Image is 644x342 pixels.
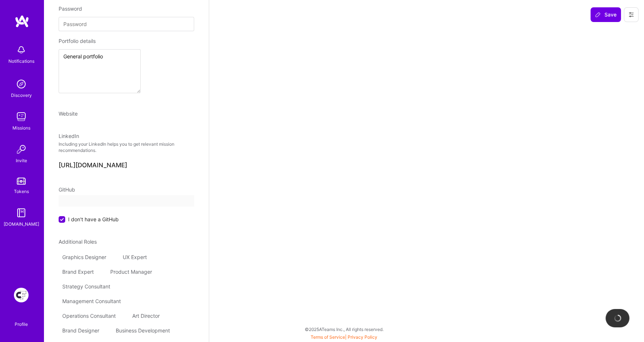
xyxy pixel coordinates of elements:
[311,334,377,340] span: |
[348,334,377,340] a: Privacy Policy
[15,15,29,28] img: logo
[59,251,116,263] div: Graphics Designer
[14,142,29,157] img: Invite
[59,37,194,45] div: Portfolio details
[129,310,170,322] div: Art Director
[14,109,29,124] img: teamwork
[12,288,30,302] a: Creative Fabrica Project Team
[59,49,141,93] textarea: General portfolio
[119,251,157,263] div: UX Expert
[612,313,623,323] img: loading
[14,205,29,220] img: guide book
[8,57,34,65] div: Notifications
[124,300,127,303] i: icon Close
[17,178,26,185] img: tokens
[107,266,162,278] div: Product Manager
[59,266,104,278] div: Brand Expert
[14,43,29,57] img: bell
[59,5,194,12] div: Password
[591,7,621,22] button: Save
[59,310,126,322] div: Operations Consultant
[110,256,112,259] i: icon Close
[595,11,617,18] span: Save
[68,215,119,223] span: I don't have a GitHub
[12,124,30,132] div: Missions
[44,320,644,338] div: © 2025 ATeams Inc., All rights reserved.
[114,285,116,288] i: icon Close
[15,320,28,327] div: Profile
[16,157,27,164] div: Invite
[59,295,131,307] div: Management Consultant
[59,239,97,245] span: Additional Roles
[119,314,122,317] i: icon Close
[59,325,109,336] div: Brand Designer
[311,334,345,340] a: Terms of Service
[12,313,30,327] a: Profile
[59,110,78,117] span: Website
[97,270,100,273] i: icon Close
[59,17,194,31] input: Password
[14,188,29,195] div: Tokens
[4,220,39,228] div: [DOMAIN_NAME]
[112,325,180,336] div: Business Development
[163,314,166,317] i: icon Close
[59,186,75,193] span: GitHub
[103,329,106,332] i: icon Close
[59,281,120,292] div: Strategy Consultant
[14,288,29,302] img: Creative Fabrica Project Team
[155,270,158,273] i: icon Close
[14,77,29,91] img: discovery
[59,141,194,154] p: Including your LinkedIn helps you to get relevant mission recommendations.
[11,91,32,99] div: Discovery
[150,256,153,259] i: icon Close
[59,133,79,139] span: LinkedIn
[173,329,176,332] i: icon Close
